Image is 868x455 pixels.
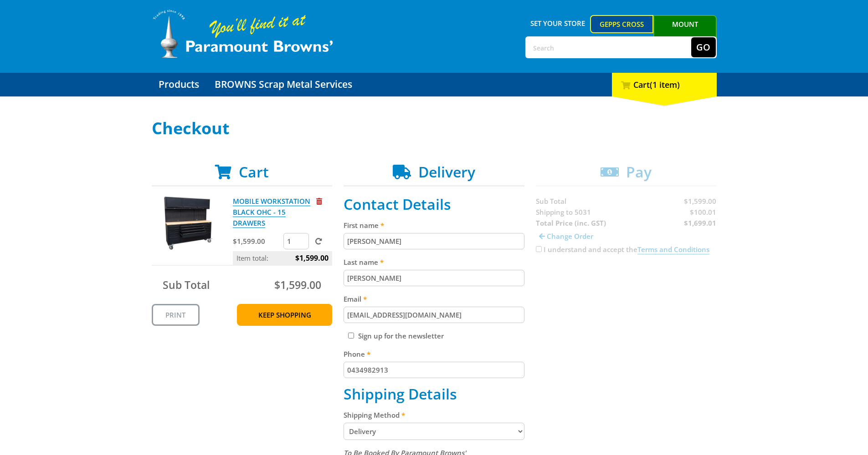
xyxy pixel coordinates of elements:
[612,73,717,96] div: Cart
[418,162,475,182] span: Delivery
[316,197,322,206] a: Remove from cart
[160,196,215,250] img: MOBILE WORKSTATION BLACK OHC - 15 DRAWERS
[344,293,524,304] label: Email
[163,278,210,292] span: Sub Total
[208,73,359,96] a: Go to the BROWNS Scrap Metal Services page
[295,251,329,265] span: $1,599.00
[344,307,524,323] input: Please enter your email address.
[233,197,310,228] a: MOBILE WORKSTATION BLACK OHC - 15 DRAWERS
[152,73,206,96] a: Go to the Products page
[653,15,717,50] a: Mount [PERSON_NAME]
[152,304,200,326] a: Print
[358,331,444,340] label: Sign up for the newsletter
[344,349,524,359] label: Phone
[691,37,716,57] button: Go
[344,385,524,403] h2: Shipping Details
[590,15,653,33] a: Gepps Cross
[233,251,332,265] p: Item total:
[344,409,524,420] label: Shipping Method
[152,119,717,137] h1: Checkout
[233,236,282,247] p: $1,599.00
[274,278,321,292] span: $1,599.00
[152,9,334,59] img: Paramount Browns'
[344,196,524,213] h2: Contact Details
[237,304,332,326] a: Keep Shopping
[526,37,691,57] input: Search
[525,15,591,31] span: Set your store
[344,233,524,249] input: Please enter your first name.
[344,257,524,268] label: Last name
[344,220,524,231] label: First name
[344,423,524,440] select: Please select a shipping method.
[344,362,524,378] input: Please enter your telephone number.
[239,162,269,182] span: Cart
[344,270,524,286] input: Please enter your last name.
[650,79,680,90] span: (1 item)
